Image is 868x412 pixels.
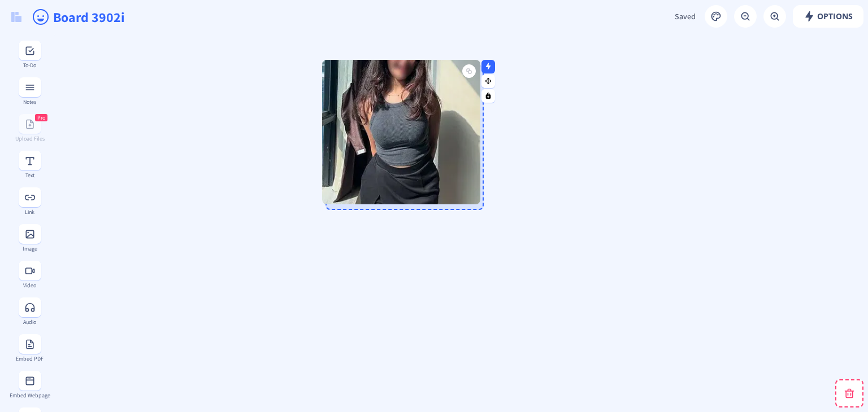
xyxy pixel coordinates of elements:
[9,209,50,215] div: Link
[9,282,50,288] div: Video
[675,11,696,21] span: Saved
[11,12,21,22] img: logo.svg
[9,319,50,325] div: Audio
[9,356,50,362] div: Embed PDF
[9,62,50,68] div: To-Do
[32,8,50,26] ion-icon: happy outline
[9,99,50,105] div: Notes
[9,246,50,252] div: Image
[804,12,853,21] span: Options
[9,172,50,178] div: Text
[793,5,863,28] button: Options
[37,114,45,121] span: Pro
[9,392,50,398] div: Embed Webpage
